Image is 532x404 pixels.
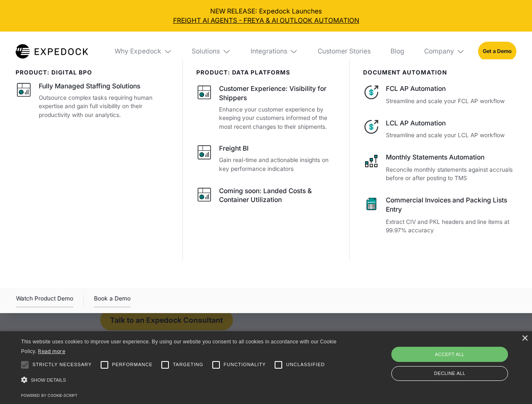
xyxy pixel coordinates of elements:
span: This website uses cookies to improve user experience. By using our website you consent to all coo... [21,339,337,354]
div: Customer Experience: Visibility for Shippers [219,84,336,103]
p: Enhance your customer experience by keeping your customers informed of the most recent changes to... [219,105,336,131]
div: Company [424,47,454,56]
a: FCL AP AutomationStreamline and scale your FCL AP workflow [363,84,516,105]
div: Freight BI [219,144,249,153]
a: open lightbox [16,294,73,307]
a: Customer Stories [311,32,377,71]
div: FCL AP Automation [386,84,516,93]
div: product: digital bpo [16,69,169,76]
a: Fully Managed Staffing SolutionsOutsource complex tasks requiring human expertise and gain full v... [16,82,169,119]
p: Reconcile monthly statements against accruals before or after posting to TMS [386,165,516,183]
div: document automation [363,69,516,76]
div: Why Expedock [115,47,161,56]
p: Gain real-time and actionable insights on key performance indicators [219,156,336,173]
div: Monthly Statements Automation [386,153,516,162]
p: Streamline and scale your FCL AP workflow [386,97,516,106]
span: Targeting [173,361,203,368]
div: Fully Managed Staffing Solutions [39,82,140,91]
a: Read more [38,348,65,354]
div: Show details [21,375,340,386]
p: Extract CIV and PKL headers and line items at 99.97% accuracy [386,218,516,235]
div: Commercial Invoices and Packing Lists Entry [386,196,516,214]
div: NEW RELEASE: Expedock Launches [7,7,526,25]
div: Solutions [185,32,238,71]
div: Integrations [251,47,287,56]
div: Why Expedock [108,32,179,71]
p: Streamline and scale your LCL AP workflow [386,131,516,140]
a: LCL AP AutomationStreamline and scale your LCL AP workflow [363,119,516,140]
a: Customer Experience: Visibility for ShippersEnhance your customer experience by keeping your cust... [196,84,337,131]
span: Show details [31,377,66,383]
a: Monthly Statements AutomationReconcile monthly statements against accruals before or after postin... [363,153,516,183]
div: Solutions [192,47,220,56]
div: Watch Product Demo [16,294,73,307]
a: Powered by cookie-script [21,393,78,398]
a: Book a Demo [94,294,131,307]
a: Commercial Invoices and Packing Lists EntryExtract CIV and PKL headers and line items at 99.97% a... [363,196,516,235]
iframe: Chat Widget [392,313,532,404]
p: Outsource complex tasks requiring human expertise and gain full visibility on their productivity ... [39,93,169,120]
div: Coming soon: Landed Costs & Container Utilization [219,186,336,205]
a: Freight BIGain real-time and actionable insights on key performance indicators [196,144,337,173]
a: FREIGHT AI AGENTS - FREYA & AI OUTLOOK AUTOMATION [7,16,526,25]
a: Get a Demo [478,42,516,61]
div: LCL AP Automation [386,119,516,128]
a: Coming soon: Landed Costs & Container Utilization [196,186,337,207]
span: Unclassified [286,361,325,368]
span: Functionality [224,361,266,368]
span: Performance [112,361,153,368]
div: PRODUCT: data platforms [196,69,337,76]
div: Integrations [244,32,305,71]
a: Blog [384,32,411,71]
div: Company [417,32,471,71]
span: Strictly necessary [32,361,92,368]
